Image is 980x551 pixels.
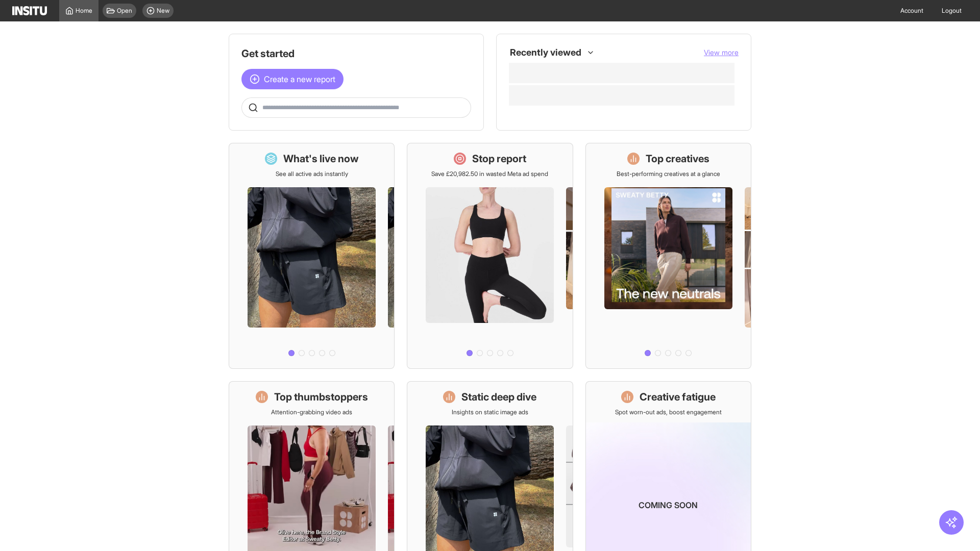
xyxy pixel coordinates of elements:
[431,170,548,178] p: Save £20,982.50 in wasted Meta ad spend
[157,7,169,15] span: New
[117,7,132,15] span: Open
[646,152,709,166] h1: Top creatives
[472,152,526,166] h1: Stop report
[229,143,395,369] a: What's live nowSee all active ads instantly
[704,48,739,57] span: View more
[264,73,335,85] span: Create a new report
[283,152,359,166] h1: What's live now
[407,143,573,369] a: Stop reportSave £20,982.50 in wasted Meta ad spend
[274,390,368,404] h1: Top thumbstoppers
[76,7,92,15] span: Home
[241,46,471,61] h1: Get started
[617,170,720,178] p: Best-performing creatives at a glance
[704,47,739,58] button: View more
[585,143,751,369] a: Top creativesBest-performing creatives at a glance
[276,170,348,178] p: See all active ads instantly
[12,6,47,15] img: Logo
[452,408,528,416] p: Insights on static image ads
[271,408,352,416] p: Attention-grabbing video ads
[461,390,536,404] h1: Static deep dive
[241,69,344,89] button: Create a new report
